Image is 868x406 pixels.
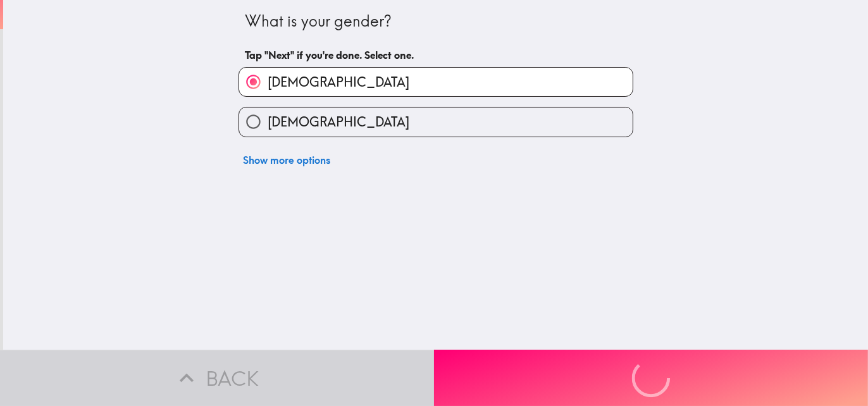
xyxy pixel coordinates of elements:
span: [DEMOGRAPHIC_DATA] [268,73,409,91]
button: Show more options [239,147,336,173]
span: [DEMOGRAPHIC_DATA] [268,113,409,131]
h6: Tap "Next" if you're done. Select one. [245,48,626,62]
button: [DEMOGRAPHIC_DATA] [239,108,633,136]
div: What is your gender? [245,11,626,32]
button: [DEMOGRAPHIC_DATA] [239,68,633,96]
